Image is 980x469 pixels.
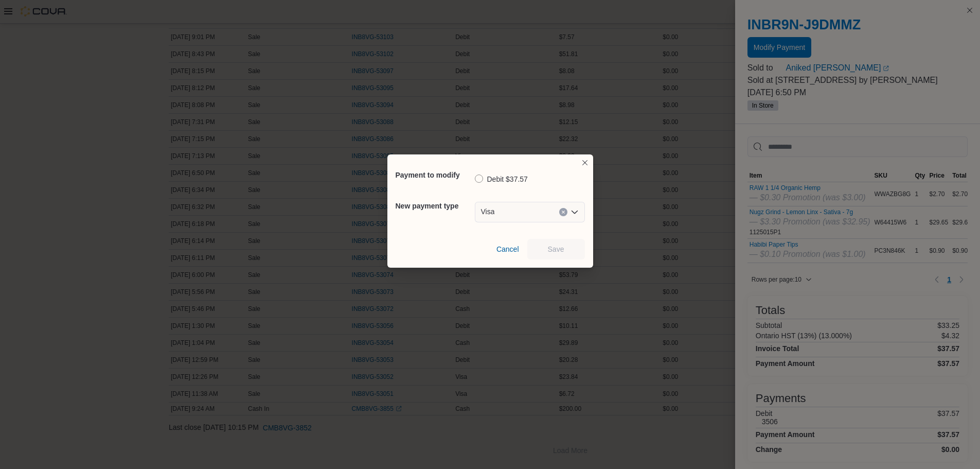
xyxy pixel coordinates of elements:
input: Accessible screen reader label [498,206,500,218]
label: Debit $37.57 [475,173,528,185]
span: Save [548,244,564,254]
button: Save [527,239,585,259]
h5: New payment type [396,196,473,216]
span: Cancel [496,244,519,254]
button: Clear input [559,208,567,216]
h5: Payment to modify [396,165,473,185]
span: Visa [481,205,495,218]
button: Closes this modal window [579,157,591,169]
button: Open list of options [571,208,579,216]
button: Cancel [492,239,523,259]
